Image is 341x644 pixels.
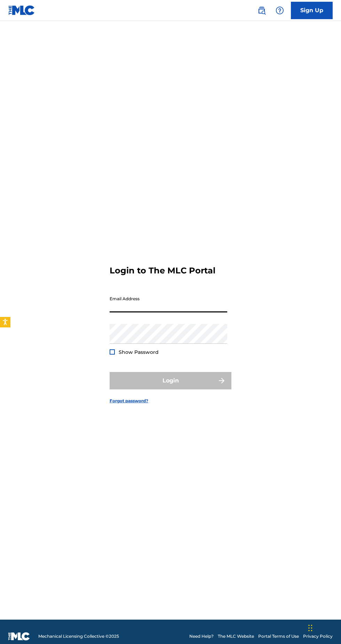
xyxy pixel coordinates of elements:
div: Help [273,3,287,17]
img: logo [8,632,30,641]
span: Show Password [119,349,159,355]
span: Mechanical Licensing Collective © 2025 [38,633,119,639]
img: MLC Logo [8,5,35,15]
a: Sign Up [291,2,333,19]
iframe: Chat Widget [306,611,341,644]
a: Forgot password? [110,398,148,404]
h3: Login to The MLC Portal [110,265,215,276]
img: help [276,6,284,15]
div: Drag [308,618,312,638]
img: search [257,6,266,15]
a: Need Help? [189,633,214,639]
a: The MLC Website [218,633,254,639]
a: Public Search [255,3,269,17]
a: Portal Terms of Use [258,633,299,639]
a: Privacy Policy [303,633,333,639]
